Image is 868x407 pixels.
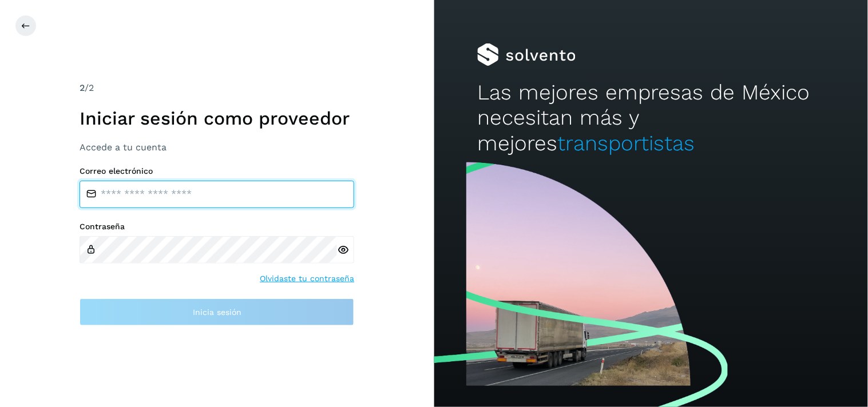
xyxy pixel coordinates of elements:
a: Olvidaste tu contraseña [260,273,354,285]
span: transportistas [557,131,695,155]
h1: Iniciar sesión como proveedor [80,107,354,129]
div: /2 [80,81,354,95]
span: 2 [80,82,85,93]
span: Inicia sesión [193,308,241,316]
label: Correo electrónico [80,166,354,176]
h3: Accede a tu cuenta [80,142,354,153]
button: Inicia sesión [80,298,354,326]
h2: Las mejores empresas de México necesitan más y mejores [477,80,825,156]
label: Contraseña [80,222,354,232]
